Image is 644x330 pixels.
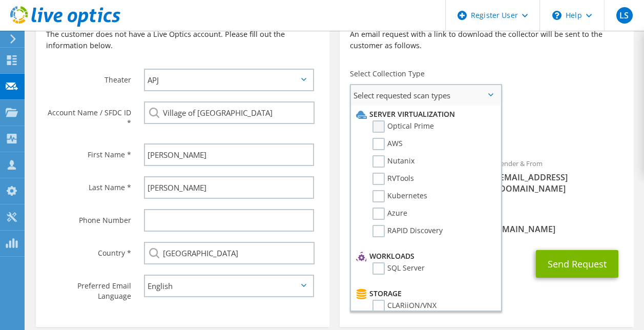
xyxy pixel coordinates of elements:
label: CLARiiON/VNX [372,300,437,312]
label: AWS [372,138,403,150]
span: LS [616,7,633,24]
div: CC & Reply To [340,204,633,240]
li: Server Virtualization [354,108,495,120]
label: Kubernetes [372,190,427,202]
label: Phone Number [46,209,131,225]
button: Send Request [536,250,618,278]
svg: \n [552,11,562,20]
label: Account Name / SFDC ID * [46,101,131,128]
label: Country * [46,242,131,258]
span: Select requested scan types [351,85,501,106]
label: RVTools [372,173,414,185]
label: First Name * [46,143,131,160]
label: Optical Prime [372,120,434,133]
label: Theater [46,69,131,85]
div: To [340,153,487,199]
label: Nutanix [372,155,414,168]
li: Storage [354,287,495,300]
label: Select Collection Type [350,69,425,79]
div: Requested Collections [340,110,633,148]
label: Preferred Email Language [46,275,131,301]
label: Azure [372,208,407,220]
label: RAPID Discovery [372,225,443,237]
p: An email request with a link to download the collector will be sent to the customer as follows. [350,29,623,51]
label: Last Name * [46,176,131,193]
div: Sender & From [487,153,634,199]
label: SQL Server [372,262,425,275]
p: The customer does not have a Live Optics account. Please fill out the information below. [46,29,319,51]
span: [EMAIL_ADDRESS][DOMAIN_NAME] [497,172,624,194]
li: Workloads [354,250,495,262]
